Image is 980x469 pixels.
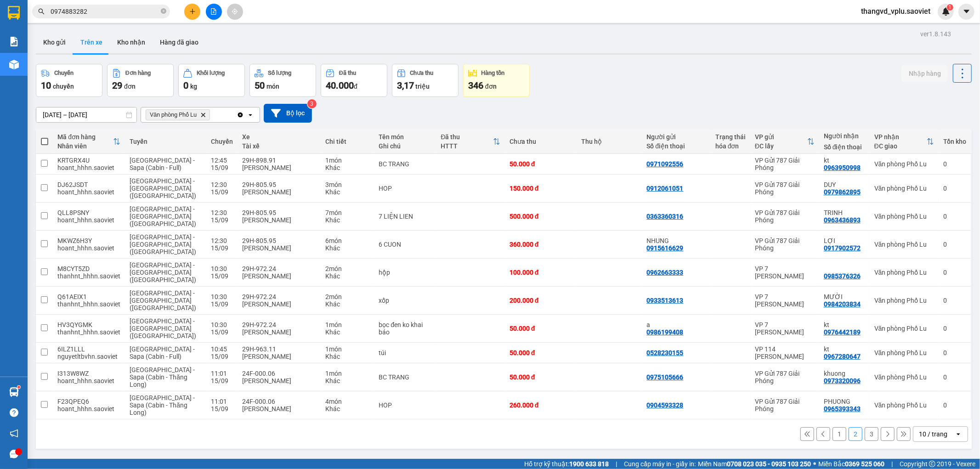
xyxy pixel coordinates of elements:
[845,460,884,468] strong: 0369 525 060
[211,265,233,272] div: 10:30
[307,99,317,108] sup: 3
[943,373,966,381] div: 0
[824,353,861,360] div: 0967280647
[824,377,861,384] div: 0973320096
[813,462,816,466] span: ⚪️
[410,70,434,76] div: Chưa thu
[130,289,196,311] span: [GEOGRAPHIC_DATA] - [GEOGRAPHIC_DATA] ([GEOGRAPHIC_DATA])
[38,8,45,15] span: search
[943,297,966,304] div: 0
[57,300,120,308] div: thanhnt_hhhn.saoviet
[854,6,938,17] span: thangvd_vplu.saoviet
[325,300,369,308] div: Khác
[874,401,934,409] div: Văn phòng Phố Lu
[130,394,195,416] span: [GEOGRAPHIC_DATA] - Sapa (Cabin - Thăng Long)
[647,349,684,356] div: 0528230155
[874,297,934,304] div: Văn phòng Phố Lu
[232,8,238,15] span: aim
[824,321,865,328] div: kt
[211,244,233,252] div: 15/09
[57,133,113,141] div: Mã đơn hàng
[943,138,966,145] div: Tồn kho
[441,133,493,141] div: Đã thu
[948,4,952,11] span: 1
[130,138,201,145] div: Tuyến
[57,272,120,280] div: thanhnt_hhhn.saoviet
[242,157,316,164] div: 29H-898.91
[755,293,815,308] div: VP 7 [PERSON_NAME]
[943,160,966,168] div: 0
[865,427,878,441] button: 3
[268,70,291,76] div: Số lượng
[325,138,369,145] div: Chi tiết
[211,157,233,164] div: 12:45
[150,111,197,119] span: Văn phòng Phố Lu
[57,265,120,272] div: M8CYT5ZD
[818,459,884,469] span: Miền Bắc
[57,321,120,328] div: HV3QYGMK
[943,269,966,276] div: 0
[715,142,746,150] div: hóa đơn
[153,31,206,53] button: Hàng đã giao
[379,373,431,381] div: BC TRANG
[211,209,233,216] div: 12:30
[849,427,862,441] button: 2
[255,80,265,91] span: 50
[379,142,431,150] div: Ghi chú
[415,83,430,90] span: triệu
[10,408,18,417] span: question-circle
[112,80,122,91] span: 29
[647,401,684,409] div: 0904593328
[242,377,316,384] div: [PERSON_NAME]
[197,70,225,76] div: Khối lượng
[874,133,927,141] div: VP nhận
[379,401,431,409] div: HOP
[41,80,51,91] span: 10
[325,157,369,164] div: 1 món
[57,237,120,244] div: MKWZ6H3Y
[379,321,431,336] div: bọc đen ko khai báo
[874,185,934,192] div: Văn phòng Phố Lu
[130,233,196,255] span: [GEOGRAPHIC_DATA] - [GEOGRAPHIC_DATA] ([GEOGRAPHIC_DATA])
[824,188,861,196] div: 0979862895
[824,181,865,188] div: DUY
[510,185,572,192] div: 150.000 đ
[919,429,947,439] div: 10 / trang
[57,244,120,252] div: hoant_hhhn.saoviet
[161,8,166,14] span: close-circle
[755,321,815,336] div: VP 7 [PERSON_NAME]
[647,185,684,192] div: 0912061051
[325,328,369,336] div: Khác
[874,373,934,381] div: Văn phòng Phố Lu
[110,31,153,53] button: Kho nhận
[242,188,316,196] div: [PERSON_NAME]
[211,377,233,384] div: 15/09
[125,70,151,76] div: Đơn hàng
[211,293,233,300] div: 10:30
[510,325,572,332] div: 50.000 đ
[647,244,684,252] div: 0915616629
[943,401,966,409] div: 0
[824,216,861,224] div: 0963436893
[264,104,312,123] button: Bộ lọc
[647,133,706,141] div: Người gửi
[943,325,966,332] div: 0
[325,237,369,244] div: 6 món
[824,328,861,336] div: 0976442189
[647,160,684,168] div: 0971092556
[874,349,934,356] div: Văn phòng Phố Lu
[107,64,174,97] button: Đơn hàng29đơn
[211,216,233,224] div: 15/09
[824,300,861,308] div: 0984203834
[379,213,431,220] div: 7 LIỆN LIEN
[379,160,431,168] div: BC TRANG
[581,138,637,145] div: Thu hộ
[943,349,966,356] div: 0
[161,7,166,16] span: close-circle
[57,405,120,412] div: hoant_hhhn.saoviet
[824,398,865,405] div: PHUONG
[242,265,316,272] div: 29H-972.24
[485,83,497,90] span: đơn
[824,143,865,151] div: Số điện thoại
[242,216,316,224] div: [PERSON_NAME]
